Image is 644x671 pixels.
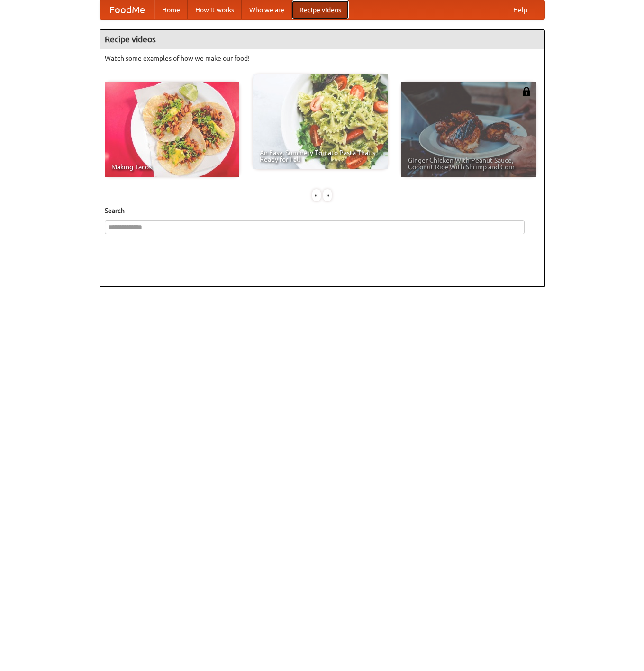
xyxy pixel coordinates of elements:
a: Home [154,0,188,19]
div: « [312,189,321,201]
img: 483408.png [522,87,531,96]
div: » [323,189,332,201]
p: Watch some examples of how we make our food! [105,54,540,63]
a: Help [506,0,535,19]
span: An Easy, Summery Tomato Pasta That's Ready for Fall [260,149,381,163]
a: An Easy, Summery Tomato Pasta That's Ready for Fall [253,74,388,169]
a: How it works [188,0,242,19]
h4: Recipe videos [100,30,544,49]
h5: Search [105,206,540,215]
a: FoodMe [100,0,154,19]
a: Who we are [242,0,292,19]
span: Making Tacos [111,164,233,170]
a: Recipe videos [292,0,349,19]
a: Making Tacos [105,82,239,177]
